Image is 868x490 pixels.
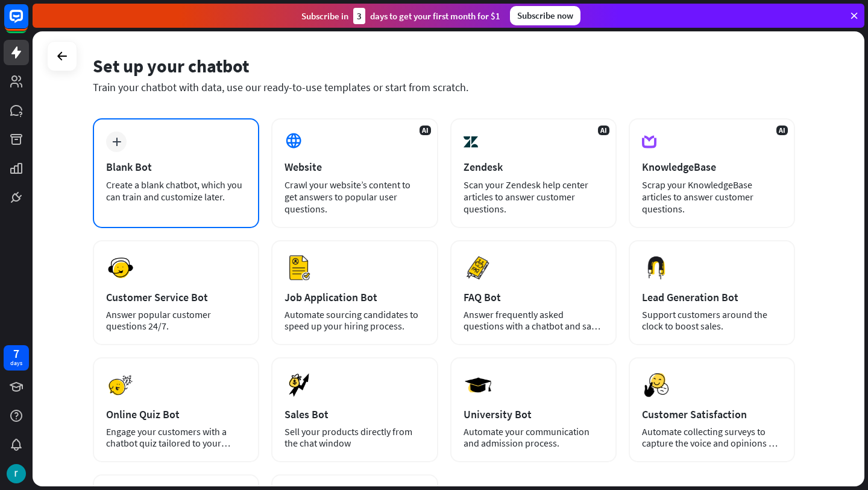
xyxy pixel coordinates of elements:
div: Automate sourcing candidates to speed up your hiring process. [285,309,424,332]
div: Scrap your KnowledgeBase articles to answer customer questions. [642,179,782,215]
span: AI [776,126,788,135]
div: Website [285,160,424,174]
div: Blank Bot [106,160,246,174]
div: Scan your Zendesk help center articles to answer customer questions. [464,179,603,215]
div: Automate your communication and admission process. [464,426,603,449]
div: Answer frequently asked questions with a chatbot and save your time. [464,309,603,332]
div: Subscribe in days to get your first month for $1 [301,8,500,24]
div: 7 [13,348,19,359]
div: Customer Service Bot [106,290,246,304]
div: Job Application Bot [285,290,424,304]
div: FAQ Bot [464,290,603,304]
div: Automate collecting surveys to capture the voice and opinions of your customers. [642,426,782,449]
div: Zendesk [464,160,603,174]
span: AI [598,126,609,135]
div: Sell your products directly from the chat window [285,426,424,449]
div: Support customers around the clock to boost sales. [642,309,782,332]
span: AI [420,126,431,135]
div: Train your chatbot with data, use our ready-to-use templates or start from scratch. [93,80,795,94]
div: Engage your customers with a chatbot quiz tailored to your needs. [106,426,246,449]
div: KnowledgeBase [642,160,782,174]
div: 3 [353,8,365,24]
div: University Bot [464,407,603,421]
div: Create a blank chatbot, which you can train and customize later. [106,179,246,203]
div: Online Quiz Bot [106,407,246,421]
a: 7 days [4,345,29,371]
div: days [10,359,22,367]
i: plus [112,138,121,146]
div: Subscribe now [510,6,580,25]
div: Sales Bot [285,407,424,421]
div: Lead Generation Bot [642,290,782,304]
div: Crawl your website’s content to get answers to popular user questions. [285,179,424,215]
div: Customer Satisfaction [642,407,782,421]
div: Set up your chatbot [93,54,795,77]
div: Answer popular customer questions 24/7. [106,309,246,332]
button: Open LiveChat chat widget [10,5,46,41]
